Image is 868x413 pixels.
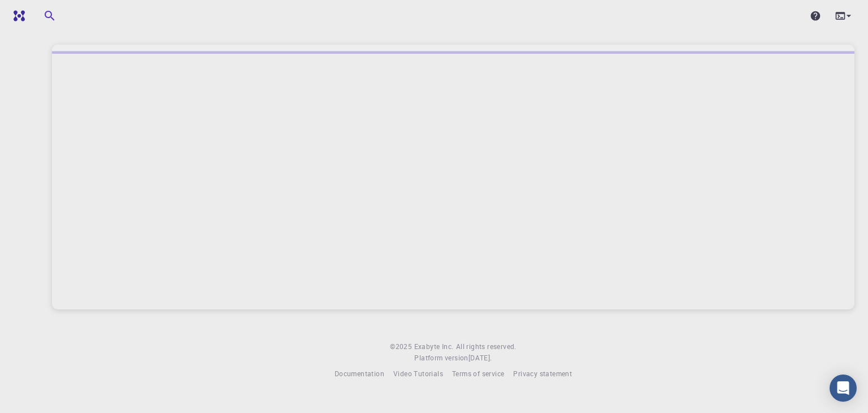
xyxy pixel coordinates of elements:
img: logo [9,10,25,21]
a: Exabyte Inc. [414,341,454,352]
span: [DATE] . [468,353,492,362]
a: Documentation [335,368,384,380]
span: © 2025 [390,341,414,352]
span: Documentation [335,369,384,378]
span: Exabyte Inc. [414,342,454,351]
span: Terms of service [452,369,504,378]
span: All rights reserved. [456,341,517,352]
span: Platform version [414,352,468,364]
div: Open Intercom Messenger [830,375,857,402]
a: Privacy statement [513,368,572,380]
span: Privacy statement [513,369,572,378]
a: Terms of service [452,368,504,380]
a: Video Tutorials [393,368,443,380]
a: [DATE]. [468,352,492,364]
span: Video Tutorials [393,369,443,378]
